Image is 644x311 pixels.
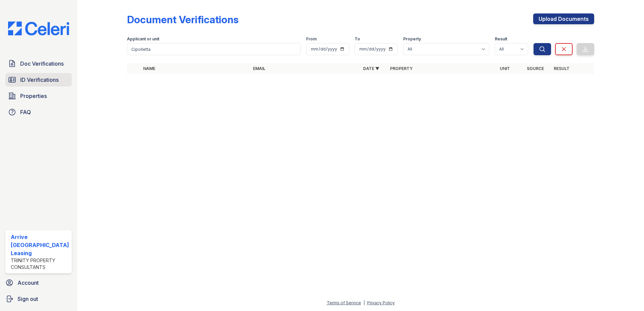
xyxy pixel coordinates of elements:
input: Search by name, email, or unit number [127,43,301,55]
label: Result [495,36,507,42]
a: Doc Verifications [5,57,72,70]
a: Source [527,66,544,71]
a: Terms of Service [327,300,361,305]
a: FAQ [5,105,72,119]
a: Result [554,66,570,71]
a: Privacy Policy [367,300,395,305]
a: ID Verifications [5,73,72,87]
a: Upload Documents [533,13,594,24]
label: To [355,36,360,42]
span: Properties [20,92,47,100]
a: Sign out [3,292,74,306]
a: Properties [5,89,72,103]
div: Arrive [GEOGRAPHIC_DATA] Leasing [11,233,69,257]
label: Applicant or unit [127,36,159,42]
span: Doc Verifications [20,60,64,68]
a: Unit [500,66,510,71]
span: Sign out [18,295,38,303]
label: Property [403,36,421,42]
a: Email [253,66,265,71]
a: Property [390,66,413,71]
div: Document Verifications [127,13,238,26]
div: | [363,300,365,305]
a: Name [143,66,155,71]
span: ID Verifications [20,76,59,84]
a: Date ▼ [363,66,379,71]
label: From [306,36,317,42]
span: FAQ [20,108,31,116]
div: Trinity Property Consultants [11,257,69,271]
a: Account [3,276,74,289]
img: CE_Logo_Blue-a8612792a0a2168367f1c8372b55b34899dd931a85d93a1a3d3e32e68fde9ad4.png [3,22,74,35]
span: Account [18,279,39,287]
